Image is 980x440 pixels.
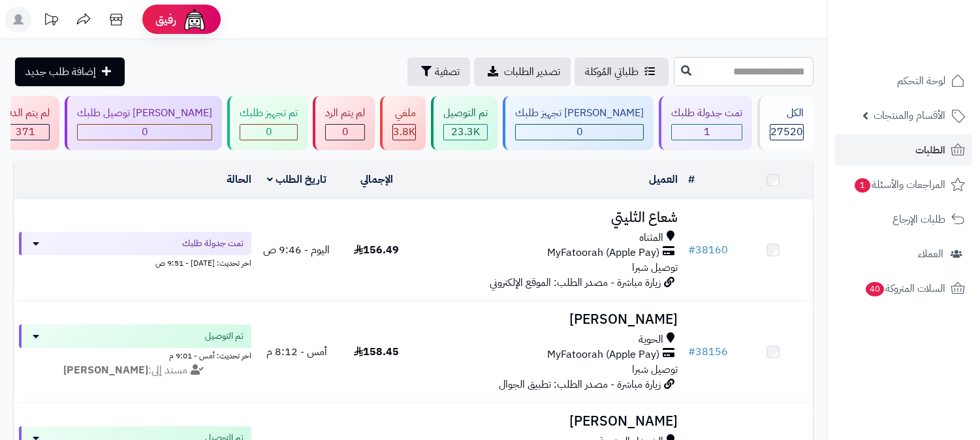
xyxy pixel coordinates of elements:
[639,332,663,347] span: الحوية
[688,344,695,360] span: #
[897,72,945,90] span: لوحة التحكم
[9,363,261,378] div: مسند إلى:
[360,172,393,187] a: الإجمالي
[266,124,272,140] span: 0
[205,330,244,343] span: تم التوصيل
[354,344,399,360] span: 158.45
[547,347,659,362] span: MyFatoorah (Apple Pay)
[393,125,415,140] div: 3826
[263,242,330,258] span: اليوم - 9:46 ص
[16,124,35,140] span: 371
[428,96,500,150] a: تم التوصيل 23.3K
[866,282,884,296] span: 40
[499,377,661,392] span: زيارة مباشرة - مصدر الطلب: تطبيق الجوال
[547,245,659,260] span: MyFatoorah (Apple Pay)
[575,57,669,86] a: طلباتي المُوكلة
[835,273,972,304] a: السلات المتروكة40
[182,237,244,250] span: تمت جدولة طلبك
[490,275,661,291] span: زيارة مباشرة - مصدر الطلب: الموقع الإلكتروني
[704,124,710,140] span: 1
[516,125,643,140] div: 0
[835,65,972,97] a: لوحة التحكم
[15,57,125,86] a: إضافة طلب جديد
[451,124,480,140] span: 23.3K
[770,106,804,121] div: الكل
[835,134,972,166] a: الطلبات
[227,172,251,187] a: الحالة
[155,12,176,27] span: رفيق
[515,106,644,121] div: [PERSON_NAME] تجهيز طلبك
[35,7,67,36] a: تحديثات المنصة
[142,124,148,140] span: 0
[377,96,428,150] a: ملغي 3.8K
[240,125,297,140] div: 0
[19,255,251,269] div: اخر تحديث: [DATE] - 9:51 ص
[853,176,945,194] span: المراجعات والأسئلة
[835,204,972,235] a: طلبات الإرجاع
[422,414,678,429] h3: [PERSON_NAME]
[182,7,208,33] img: ai-face.png
[422,210,678,225] h3: شعاع الثليتي
[354,242,399,258] span: 156.49
[893,210,945,228] span: طلبات الإرجاع
[2,125,49,140] div: 371
[407,57,470,86] button: تصفية
[656,96,755,150] a: تمت جدولة طلبك 1
[393,124,415,140] span: 3.8K
[874,106,945,125] span: الأقسام والمنتجات
[770,124,803,140] span: 27520
[671,106,742,121] div: تمت جدولة طلبك
[855,178,870,193] span: 1
[342,124,349,140] span: 0
[639,230,663,245] span: المثناه
[422,312,678,327] h3: [PERSON_NAME]
[25,64,96,80] span: إضافة طلب جديد
[63,362,148,378] strong: [PERSON_NAME]
[266,344,327,360] span: أمس - 8:12 م
[585,64,639,80] span: طلباتي المُوكلة
[688,344,728,360] a: #38156
[672,125,742,140] div: 1
[918,245,943,263] span: العملاء
[267,172,326,187] a: تاريخ الطلب
[78,125,212,140] div: 0
[835,169,972,200] a: المراجعات والأسئلة1
[310,96,377,150] a: لم يتم الرد 0
[325,106,365,121] div: لم يتم الرد
[474,57,571,86] a: تصدير الطلبات
[1,106,50,121] div: لم يتم الدفع
[835,238,972,270] a: العملاء
[688,242,695,258] span: #
[500,96,656,150] a: [PERSON_NAME] تجهيز طلبك 0
[326,125,364,140] div: 0
[435,64,460,80] span: تصفية
[577,124,583,140] span: 0
[443,106,488,121] div: تم التوصيل
[864,279,945,298] span: السلات المتروكة
[755,96,816,150] a: الكل27520
[444,125,487,140] div: 23322
[688,172,695,187] a: #
[240,106,298,121] div: تم تجهيز طلبك
[632,362,678,377] span: توصيل شبرا
[225,96,310,150] a: تم تجهيز طلبك 0
[688,242,728,258] a: #38160
[62,96,225,150] a: [PERSON_NAME] توصيل طلبك 0
[504,64,560,80] span: تصدير الطلبات
[649,172,678,187] a: العميل
[891,35,968,63] img: logo-2.png
[19,348,251,362] div: اخر تحديث: أمس - 9:01 م
[77,106,212,121] div: [PERSON_NAME] توصيل طلبك
[632,260,678,275] span: توصيل شبرا
[915,141,945,159] span: الطلبات
[392,106,416,121] div: ملغي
